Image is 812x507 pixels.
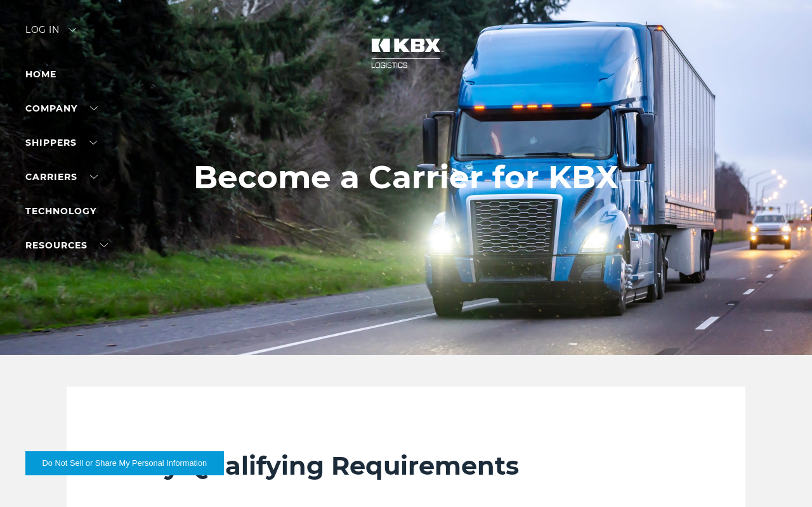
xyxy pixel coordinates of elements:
h2: Key Qualifying Requirements [130,450,682,482]
img: arrow [69,28,76,32]
div: Log in [25,25,76,44]
a: RESOURCES [25,240,108,251]
a: Home [25,68,56,80]
img: kbx logo [358,25,454,81]
a: SHIPPERS [25,137,97,148]
a: Company [25,103,98,114]
a: Technology [25,205,96,217]
h1: Become a Carrier for KBX [193,159,619,196]
a: Carriers [25,171,98,183]
iframe: Chat Widget [749,446,812,507]
button: Do Not Sell or Share My Personal Information [25,451,224,475]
